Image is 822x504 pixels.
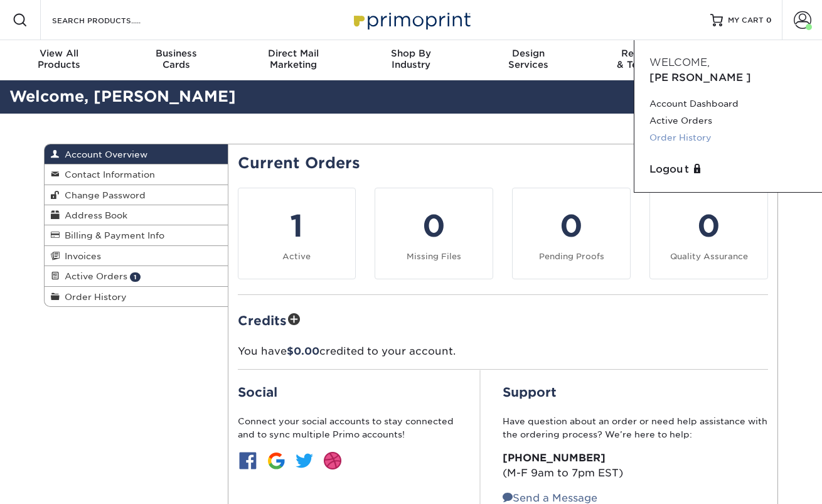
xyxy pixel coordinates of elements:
[728,15,764,26] span: MY CART
[130,272,141,282] span: 1
[60,230,164,240] span: Billing & Payment Info
[117,48,235,59] span: Business
[60,210,127,220] span: Address Book
[649,112,807,129] a: Active Orders
[503,385,768,400] h2: Support
[45,164,228,185] a: Contact Information
[470,40,587,80] a: DesignServices
[45,225,228,245] a: Billing & Payment Info
[375,188,493,279] a: 0 Missing Files
[60,190,146,200] span: Change Password
[649,95,807,112] a: Account Dashboard
[238,415,457,441] p: Connect your social accounts to stay connected and to sync multiple Primo accounts!
[470,48,587,70] div: Services
[520,203,622,249] div: 0
[470,48,587,59] span: Design
[503,451,768,481] p: (M-F 9am to 7pm EST)
[383,203,485,249] div: 0
[238,344,769,359] p: You have credited to your account.
[238,310,769,330] h2: Credits
[294,451,314,471] img: btn-twitter.jpg
[503,452,606,464] strong: [PHONE_NUMBER]
[60,149,147,159] span: Account Overview
[60,251,101,261] span: Invoices
[649,56,710,68] span: Welcome,
[352,48,469,59] span: Shop By
[238,451,258,471] img: btn-facebook.jpg
[503,415,768,441] p: Have question about an order or need help assistance with the ordering process? We’re here to help:
[238,188,356,279] a: 1 Active
[60,292,127,302] span: Order History
[407,252,461,261] small: Missing Files
[235,40,352,80] a: Direct MailMarketing
[587,40,705,80] a: Resources& Templates
[352,48,469,70] div: Industry
[649,72,751,83] span: [PERSON_NAME]
[512,188,631,279] a: 0 Pending Proofs
[45,266,228,286] a: Active Orders 1
[117,48,235,70] div: Cards
[246,203,348,249] div: 1
[51,13,173,28] input: SEARCH PRODUCTS.....
[238,385,457,400] h2: Social
[238,154,769,173] h2: Current Orders
[235,48,352,59] span: Direct Mail
[649,162,807,177] a: Logout
[45,205,228,225] a: Address Book
[45,144,228,164] a: Account Overview
[539,252,604,261] small: Pending Proofs
[658,203,760,249] div: 0
[117,40,235,80] a: BusinessCards
[503,492,597,504] a: Send a Message
[287,345,319,357] span: $0.00
[348,6,474,33] img: Primoprint
[670,252,748,261] small: Quality Assurance
[323,451,343,471] img: btn-dribbble.jpg
[266,451,286,471] img: btn-google.jpg
[587,48,705,70] div: & Templates
[45,287,228,306] a: Order History
[282,252,311,261] small: Active
[45,246,228,266] a: Invoices
[587,48,705,59] span: Resources
[235,48,352,70] div: Marketing
[60,271,127,281] span: Active Orders
[45,185,228,205] a: Change Password
[766,16,772,24] span: 0
[352,40,469,80] a: Shop ByIndustry
[649,188,768,279] a: 0 Quality Assurance
[60,169,155,180] span: Contact Information
[649,129,807,146] a: Order History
